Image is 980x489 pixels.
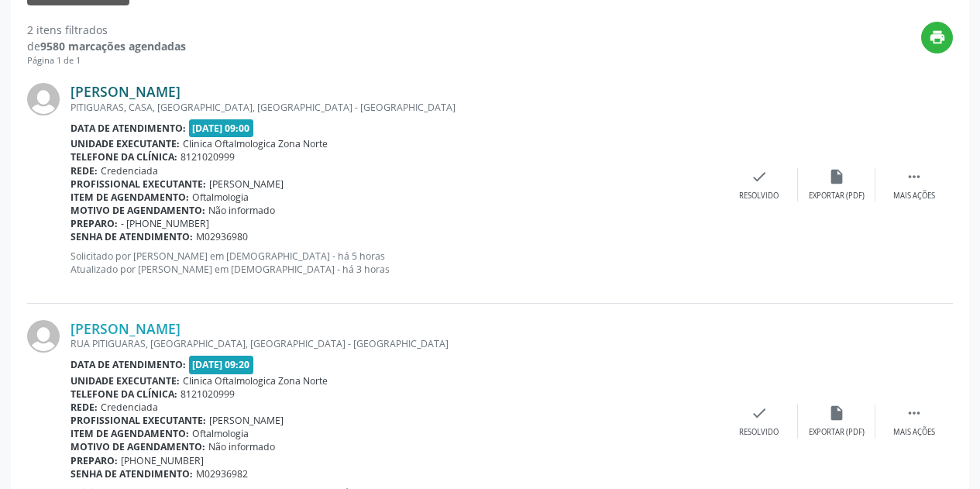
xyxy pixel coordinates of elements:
div: Mais ações [893,191,935,201]
b: Telefone da clínica: [70,150,177,164]
b: Preparo: [70,217,118,230]
div: Página 1 de 1 [27,54,186,67]
b: Senha de atendimento: [70,467,193,480]
b: Rede: [70,164,98,177]
span: - [PHONE_NUMBER] [121,217,209,230]
span: [DATE] 09:20 [189,356,254,374]
b: Data de atendimento: [70,358,186,371]
b: Profissional executante: [70,414,206,427]
span: Credenciada [101,164,158,177]
b: Motivo de agendamento: [70,204,205,217]
i: insert_drive_file [828,405,845,422]
div: Exportar (PDF) [809,191,865,201]
span: 8121020999 [181,387,235,401]
strong: 9580 marcações agendadas [40,39,186,53]
b: Item de agendamento: [70,427,189,440]
span: M02936982 [196,467,248,480]
span: Credenciada [101,401,158,414]
span: [PERSON_NAME] [209,414,284,427]
span: Clinica Oftalmologica Zona Norte [183,137,328,150]
i: print [929,29,946,46]
span: Não informado [208,204,275,217]
div: Resolvido [739,427,779,438]
div: Resolvido [739,191,779,201]
b: Unidade executante: [70,137,180,150]
div: 2 itens filtrados [27,22,186,38]
span: Oftalmologia [192,191,249,204]
span: [DATE] 09:00 [189,119,254,137]
i:  [906,168,923,185]
span: Clinica Oftalmologica Zona Norte [183,374,328,387]
i: check [751,405,768,422]
div: RUA PITIGUARAS, [GEOGRAPHIC_DATA], [GEOGRAPHIC_DATA] - [GEOGRAPHIC_DATA] [70,337,720,350]
span: M02936980 [196,230,248,243]
img: img [27,83,60,115]
i:  [906,405,923,422]
i: check [751,168,768,185]
b: Data de atendimento: [70,122,186,135]
span: [PERSON_NAME] [209,177,284,191]
div: PITIGUARAS, CASA, [GEOGRAPHIC_DATA], [GEOGRAPHIC_DATA] - [GEOGRAPHIC_DATA] [70,101,720,114]
span: [PHONE_NUMBER] [121,454,204,467]
img: img [27,320,60,353]
span: 8121020999 [181,150,235,164]
b: Rede: [70,401,98,414]
a: [PERSON_NAME] [70,83,181,100]
div: de [27,38,186,54]
div: Exportar (PDF) [809,427,865,438]
span: Não informado [208,440,275,453]
div: Mais ações [893,427,935,438]
b: Motivo de agendamento: [70,440,205,453]
span: Oftalmologia [192,427,249,440]
b: Preparo: [70,454,118,467]
a: [PERSON_NAME] [70,320,181,337]
b: Senha de atendimento: [70,230,193,243]
i: insert_drive_file [828,168,845,185]
b: Telefone da clínica: [70,387,177,401]
b: Item de agendamento: [70,191,189,204]
b: Unidade executante: [70,374,180,387]
b: Profissional executante: [70,177,206,191]
button: print [921,22,953,53]
p: Solicitado por [PERSON_NAME] em [DEMOGRAPHIC_DATA] - há 5 horas Atualizado por [PERSON_NAME] em [... [70,250,720,276]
